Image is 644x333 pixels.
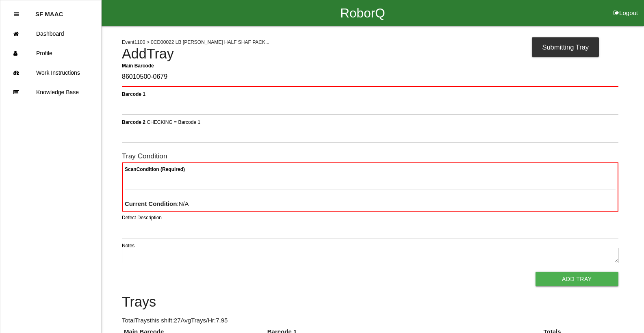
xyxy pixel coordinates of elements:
a: Profile [0,43,101,63]
b: Barcode 2 [122,119,145,125]
p: Total Trays this shift: 27 Avg Trays /Hr: 7.95 [122,316,618,325]
span: CHECKING = Barcode 1 [147,119,200,125]
span: Event 1100 > 0CD00022 LB [PERSON_NAME] HALF SHAF PACK... [122,39,269,45]
b: Main Barcode [122,63,154,68]
input: Required [122,68,618,87]
h4: Trays [122,294,618,310]
label: Defect Description [122,214,162,221]
div: Submitting Tray [532,37,599,57]
b: Barcode 1 [122,91,145,97]
button: Add Tray [536,272,618,286]
b: Current Condition [125,200,177,207]
span: : N/A [125,200,189,207]
h6: Tray Condition [122,152,618,160]
p: SF MAAC [35,4,63,17]
a: Knowledge Base [0,82,101,102]
b: Scan Condition (Required) [125,166,185,172]
h4: Add Tray [122,46,618,62]
div: Close [14,4,19,24]
a: Dashboard [0,24,101,43]
a: Work Instructions [0,63,101,82]
label: Notes [122,242,134,249]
